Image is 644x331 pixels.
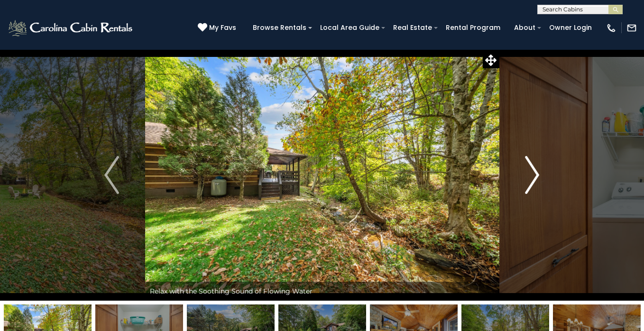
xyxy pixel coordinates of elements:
[145,282,499,301] div: Relax with the Soothing Sound of Flowing Water
[544,20,597,35] a: Owner Login
[509,20,540,35] a: About
[248,20,311,35] a: Browse Rentals
[315,20,384,35] a: Local Area Guide
[209,23,236,33] span: My Favs
[525,156,539,194] img: arrow
[78,49,145,301] button: Previous
[499,49,565,301] button: Next
[7,18,135,37] img: White-1-2.png
[626,23,637,33] img: mail-regular-white.png
[104,156,119,194] img: arrow
[198,23,239,33] a: My Favs
[388,20,437,35] a: Real Estate
[441,20,505,35] a: Rental Program
[606,23,616,33] img: phone-regular-white.png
